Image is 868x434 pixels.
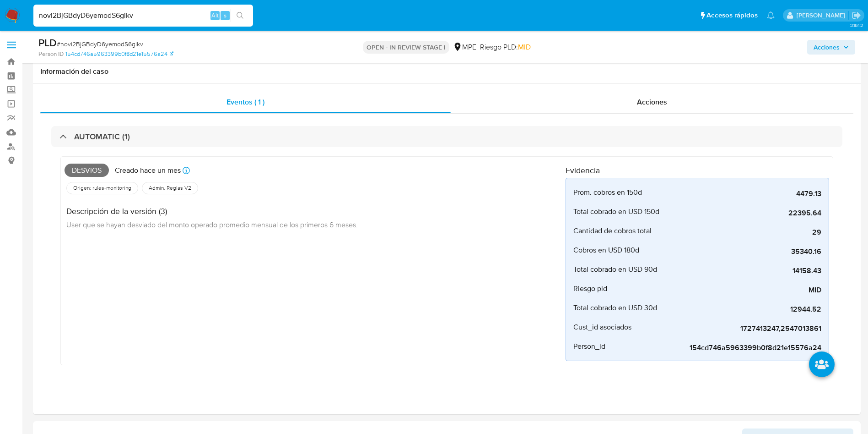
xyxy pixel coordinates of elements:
[814,40,840,55] span: Acciones
[767,11,775,19] a: Notificaciones
[51,126,842,147] div: AUTOMATIC (1)
[518,42,531,52] span: MID
[226,97,264,107] span: Eventos ( 1 )
[211,11,219,20] span: Alt
[57,39,143,49] span: # novi2BjGBdyD6yemodS6gikv
[797,11,848,20] p: antonio.rossel@mercadolibre.com
[453,42,476,52] div: MPE
[363,41,449,54] p: OPEN - IN REVIEW STAGE I
[637,97,667,107] span: Acciones
[480,42,531,52] span: Riesgo PLD:
[115,165,181,176] p: Creado hace un mes
[231,9,249,22] button: search-icon
[706,11,758,20] span: Accesos rápidos
[65,164,109,177] span: Desvios
[807,40,855,55] button: Acciones
[38,50,64,58] b: Person ID
[224,11,226,20] span: s
[72,184,132,192] span: Origen: rules-monitoring
[74,132,130,142] h3: AUTOMATIC (1)
[852,11,861,20] a: Salir
[33,10,253,22] input: Buscar usuario o caso...
[65,50,173,58] a: 154cd746a5963399b0f8d21e15576a24
[66,206,358,216] h4: Descripción de la versión (3)
[38,35,57,50] b: PLD
[66,220,358,230] span: User que se hayan desviado del monto operado promedio mensual de los primeros 6 meses.
[40,67,853,76] h1: Información del caso
[148,184,192,192] span: Admin. Reglas V2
